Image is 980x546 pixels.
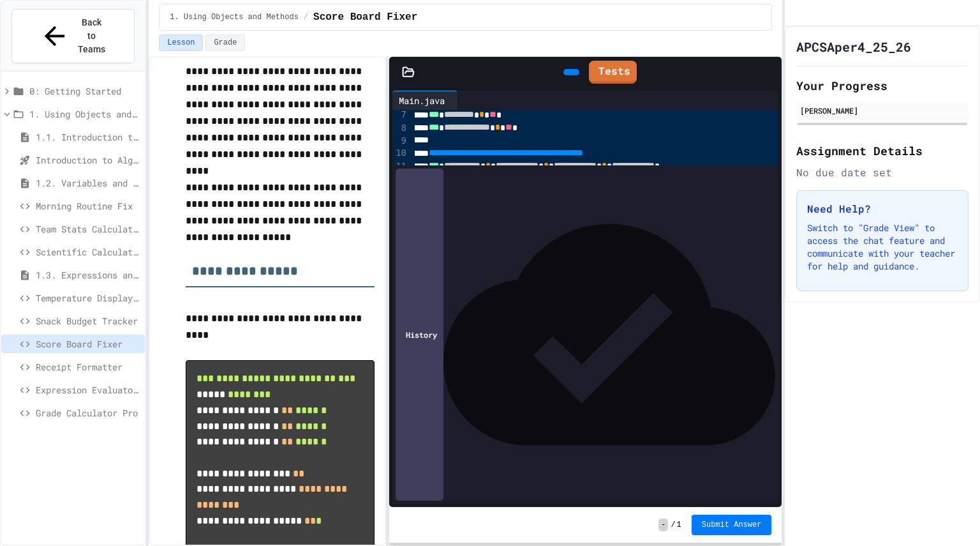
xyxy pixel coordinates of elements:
div: 9 [392,135,408,148]
button: Back to Teams [11,9,135,63]
span: / [304,12,308,22]
span: Team Stats Calculator [36,222,140,236]
h1: APCSAper4_25_26 [796,38,911,56]
h2: Your Progress [796,77,969,95]
div: 11 [392,160,408,173]
h2: Assignment Details [796,142,969,160]
span: 1.2. Variables and Data Types [36,176,140,190]
p: Switch to "Grade View" to access the chat feature and communicate with your teacher for help and ... [807,222,958,273]
div: Main.java [392,91,458,110]
div: 8 [392,122,408,135]
div: [PERSON_NAME] [800,105,965,116]
span: Scientific Calculator [36,245,140,259]
span: - [658,519,668,531]
button: Submit Answer [692,515,772,535]
span: Submit Answer [702,520,762,530]
span: 1 [677,520,681,530]
span: Score Board Fixer [36,337,140,351]
span: Score Board Fixer [313,10,417,25]
span: 1. Using Objects and Methods [170,12,299,22]
div: No due date set [796,165,969,180]
div: 10 [392,147,408,160]
span: Back to Teams [77,16,107,56]
span: Temperature Display Fix [36,291,140,305]
span: 1.3. Expressions and Output [New] [36,268,140,282]
div: History [396,169,443,501]
h3: Need Help? [807,201,958,216]
span: 0: Getting Started [29,84,140,98]
span: Morning Routine Fix [36,199,140,213]
span: / [671,520,675,530]
span: Expression Evaluator Fix [36,383,140,397]
div: 7 [392,109,408,121]
a: Tests [589,61,637,84]
div: Main.java [392,94,451,107]
span: Receipt Formatter [36,360,140,374]
span: Snack Budget Tracker [36,314,140,328]
button: Grade [205,34,245,51]
span: Grade Calculator Pro [36,406,140,420]
span: 1. Using Objects and Methods [29,107,140,121]
button: Lesson [159,34,203,51]
span: 1.1. Introduction to Algorithms, Programming, and Compilers [36,130,140,144]
span: Introduction to Algorithms, Programming, and Compilers [36,153,140,167]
